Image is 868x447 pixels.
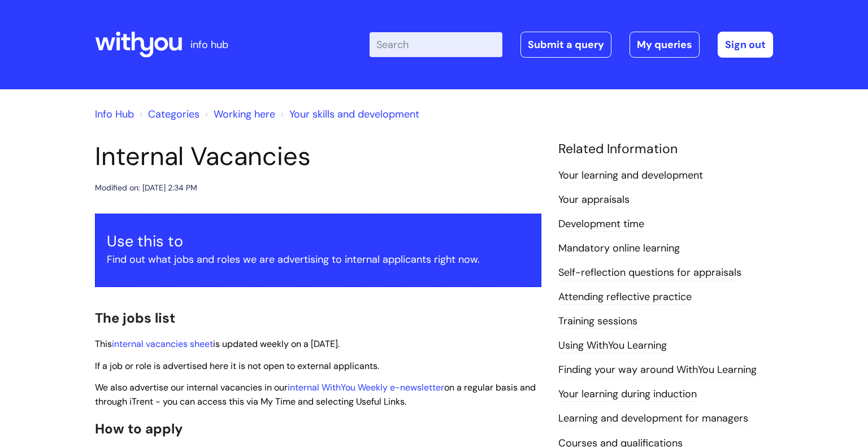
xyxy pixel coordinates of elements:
[520,32,611,58] a: Submit a query
[558,168,703,183] a: Your learning and development
[289,107,419,121] a: Your skills and development
[95,420,183,437] span: How to apply
[95,381,536,407] span: We also advertise our internal vacancies in our on a regular basis and through iTrent - you can a...
[558,338,667,353] a: Using WithYou Learning
[288,381,444,393] a: internal WithYou Weekly e-newsletter
[95,107,134,121] a: Info Hub
[137,105,199,123] li: Solution home
[630,32,700,58] a: My queries
[148,107,199,121] a: Categories
[718,32,773,58] a: Sign out
[558,411,748,426] a: Learning and development for managers
[190,36,228,54] p: info hub
[558,141,773,157] h4: Related Information
[558,314,637,329] a: Training sessions
[558,217,644,232] a: Development time
[558,363,757,377] a: Finding your way around WithYou Learning
[370,32,773,58] div: | -
[370,32,502,57] input: Search
[107,250,530,268] p: Find out what jobs and roles we are advertising to internal applicants right now.
[95,309,175,327] span: The jobs list
[95,181,197,195] div: Modified on: [DATE] 2:34 PM
[558,266,741,280] a: Self-reflection questions for appraisals
[107,232,530,250] h3: Use this to
[558,241,680,256] a: Mandatory online learning
[95,141,541,172] h1: Internal Vacancies
[112,338,213,350] a: internal vacancies sheet
[95,338,340,350] span: This is updated weekly on a [DATE].
[214,107,275,121] a: Working here
[278,105,419,123] li: Your skills and development
[558,193,630,207] a: Your appraisals
[558,290,692,305] a: Attending reflective practice
[95,360,379,372] span: If a job or role is advertised here it is not open to external applicants.
[202,105,275,123] li: Working here
[558,387,697,402] a: Your learning during induction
